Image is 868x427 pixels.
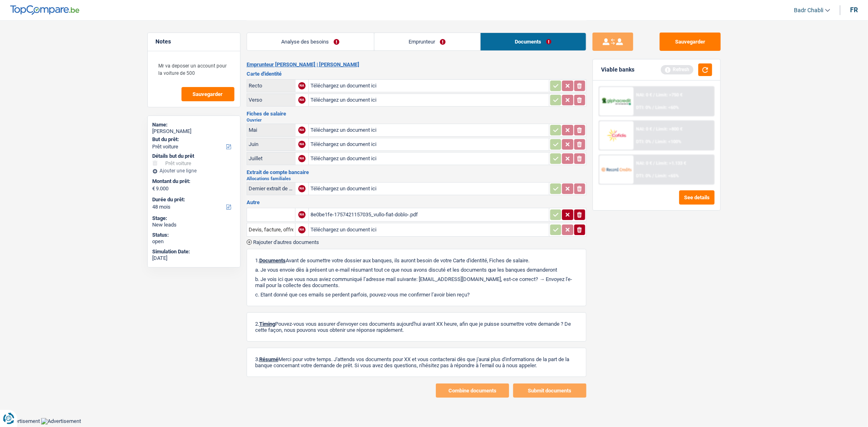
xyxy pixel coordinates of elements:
[247,71,586,76] h3: Carte d'identité
[153,122,235,128] div: Name:
[298,211,306,218] div: NA
[255,276,578,288] p: b. Je vois ici que vous nous aviez communiqué l’adresse mail suivante: [EMAIL_ADDRESS][DOMAIN_NA...
[249,155,293,161] div: Juillet
[247,240,319,245] button: Rajouter d'autres documents
[653,161,655,166] span: /
[247,61,586,68] h2: Emprunteur [PERSON_NAME] | [PERSON_NAME]
[153,136,234,143] label: But du prêt:
[247,33,374,50] a: Analyse des besoins
[41,418,81,425] img: Advertisement
[153,178,234,185] label: Montant du prêt:
[660,33,721,51] button: Sauvegarder
[298,96,306,104] div: NA
[249,83,293,89] div: Recto
[601,162,632,177] img: Record Credits
[153,232,235,238] div: Status:
[655,173,679,179] span: Limit: <65%
[255,356,578,368] p: 3. Merci pour votre temps. J'attends vos documents pour XX et vous contacterai dès que j'aurai p...
[661,65,693,74] div: Refresh
[481,33,586,50] a: Documents
[653,126,655,132] span: /
[249,127,293,133] div: Mai
[249,141,293,147] div: Juin
[153,168,235,174] div: Ajouter une ligne
[247,118,586,122] h2: Ouvrier
[181,87,234,101] button: Sauvegarder
[601,97,632,106] img: AlphaCredit
[249,185,293,192] div: Dernier extrait de compte pour vos allocations familiales
[655,105,679,110] span: Limit: <60%
[656,92,682,98] span: Limit: >750 €
[636,139,651,144] span: DTI: 0%
[636,126,652,132] span: NAI: 0 €
[153,255,235,261] div: [DATE]
[153,222,235,228] div: New leads
[656,126,682,132] span: Limit: >800 €
[636,105,651,110] span: DTI: 0%
[656,161,686,166] span: Limit: >1.133 €
[436,383,509,398] button: Combine documents
[652,139,654,144] span: /
[255,292,578,298] p: c. Etant donné que ces emails se perdent parfois, pouvez-vous me confirmer l’avoir bien reçu?
[601,66,634,73] div: Viable banks
[298,82,306,89] div: NA
[298,185,306,192] div: NA
[247,176,586,181] h2: Allocations familiales
[255,257,578,264] p: 1. Avant de soumettre votre dossier aux banques, ils auront besoin de votre Carte d'identité, Fic...
[636,173,651,179] span: DTI: 0%
[259,356,278,362] span: Résumé
[850,6,858,14] div: fr
[787,4,830,17] a: Badr Chabli
[653,92,655,98] span: /
[513,383,586,398] button: Submit documents
[153,248,235,255] div: Simulation Date:
[374,33,480,50] a: Emprunteur
[679,190,715,205] button: See details
[153,153,235,159] div: Détails but du prêt
[247,200,586,205] h3: Autre
[298,226,306,233] div: NA
[153,215,235,222] div: Stage:
[156,38,232,45] h5: Notes
[249,97,293,103] div: Verso
[10,5,79,15] img: TopCompare Logo
[652,173,654,179] span: /
[298,126,306,134] div: NA
[652,105,654,110] span: /
[298,141,306,148] div: NA
[255,321,578,333] p: 2. Pouvez-vous vous assurer d'envoyer ces documents aujourd'hui avant XX heure, afin que je puiss...
[255,267,578,273] p: a. Je vous envoie dès à présent un e-mail résumant tout ce que nous avons discuté et les doc...
[655,139,681,144] span: Limit: <100%
[153,196,234,203] label: Durée du prêt:
[247,111,586,116] h3: Fiches de salaire
[298,155,306,162] div: NA
[247,170,586,175] h3: Extrait de compte bancaire
[193,91,223,97] span: Sauvegarder
[636,161,652,166] span: NAI: 0 €
[259,257,286,264] span: Documents
[636,92,652,98] span: NAI: 0 €
[153,238,235,245] div: open
[259,321,275,327] span: Timing
[253,240,319,245] span: Rajouter d'autres documents
[794,7,823,14] span: Badr Chabli
[310,209,547,221] div: 8e0be1fe-1757421157035_vullo-fiat-doblo-.pdf
[601,128,632,143] img: Cofidis
[153,128,235,135] div: [PERSON_NAME]
[153,185,155,192] span: €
